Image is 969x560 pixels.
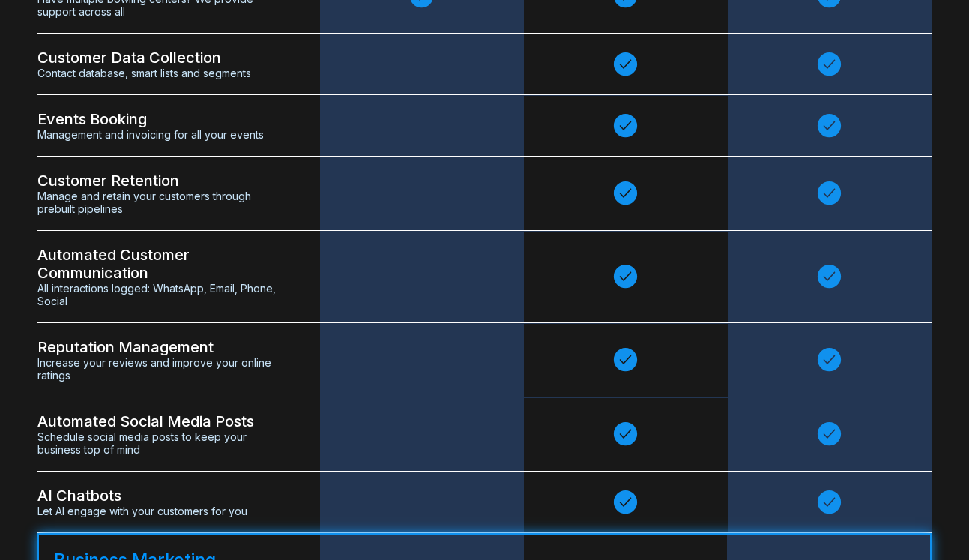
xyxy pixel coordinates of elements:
span: Customer Data Collection [37,49,283,67]
span: Automated Social Media Posts [37,412,283,430]
span: All interactions logged: WhatsApp, Email, Phone, Social [37,282,283,307]
span: Automated Customer Communication [37,246,283,282]
span: Reputation Management [37,338,283,356]
span: Customer Retention [37,172,283,190]
span: Let AI engage with your customers for you [37,505,283,517]
span: Increase your reviews and improve your online ratings [37,356,283,382]
span: Schedule social media posts to keep your business top of mind [37,430,283,456]
span: Manage and retain your customers through prebuilt pipelines [37,190,283,215]
span: AI Chatbots [37,487,283,505]
span: Contact database, smart lists and segments [37,67,283,79]
span: Events Booking [37,110,283,128]
span: Management and invoicing for all your events [37,128,283,141]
